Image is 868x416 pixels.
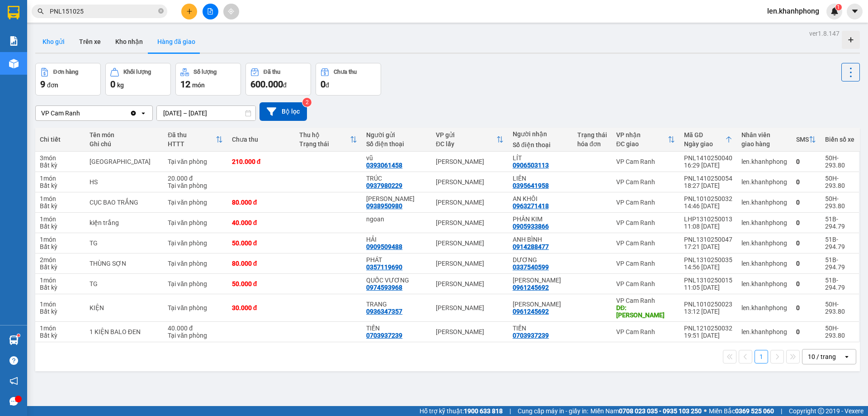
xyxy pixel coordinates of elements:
div: Chưa thu [232,136,290,143]
div: Biển số xe [825,136,854,143]
div: THÙNG SỢN [90,260,159,267]
span: kg [117,81,124,89]
div: [PERSON_NAME] [436,199,504,206]
span: file-add [207,8,213,14]
span: Miền Bắc [709,406,774,416]
div: 1 món [40,277,80,284]
div: Bất kỳ [40,332,80,339]
div: Số lượng [193,69,217,75]
button: caret-down [847,4,863,19]
div: 0961245692 [513,308,549,315]
button: Đã thu600.000đ [245,63,311,96]
div: 1 món [40,325,80,332]
sup: 1 [17,334,20,337]
li: [PERSON_NAME] [5,5,131,22]
div: ANH BÌNH [513,236,568,243]
div: 50H-293.80 [825,154,854,169]
strong: 1900 633 818 [464,407,503,415]
div: 50.000 đ [232,280,290,287]
th: Toggle SortBy [679,128,737,152]
div: 0914288477 [513,243,549,250]
div: len.khanhphong [741,239,787,247]
div: len.khanhphong [741,260,787,267]
div: 0337540599 [513,263,549,271]
button: file-add [203,4,218,19]
div: Tại văn phòng [168,182,223,189]
div: Tại văn phòng [168,219,223,226]
div: 14:46 [DATE] [684,202,732,210]
div: 51B-294.79 [825,277,854,291]
div: Tại văn phòng [168,199,223,206]
div: 40.000 đ [232,219,290,226]
div: VP Cam Ranh [616,280,675,287]
div: VP Cam Ranh [616,260,675,267]
div: Nhân viên [741,131,787,139]
span: aim [228,8,234,14]
div: Đơn hàng [53,69,78,75]
div: QUỐC VƯƠNG [366,277,427,284]
sup: 1 [835,4,842,10]
div: Bất kỳ [40,284,80,291]
b: 293 [PERSON_NAME], PPhạm Ngũ Lão [62,50,112,77]
div: DĐ: CAM RANH [616,304,675,319]
div: [PERSON_NAME] [436,260,504,267]
button: Kho nhận [108,31,150,53]
div: Tại văn phòng [168,158,223,165]
div: len.khanhphong [741,199,787,206]
div: VP gửi [436,131,496,139]
div: giao hàng [741,140,787,148]
div: 0 [796,304,816,311]
button: Trên xe [72,31,108,53]
div: len.khanhphong [741,178,787,186]
div: TIẾN [513,325,568,332]
img: icon-new-feature [830,7,839,15]
div: 50H-293.80 [825,195,854,210]
div: Tại văn phòng [168,260,223,267]
th: Toggle SortBy [612,128,679,152]
div: LÍT [513,154,568,162]
div: 11:08 [DATE] [684,223,732,230]
span: close-circle [158,7,164,16]
div: 0 [796,280,816,287]
div: 0395641958 [513,182,549,189]
span: ⚪️ [704,409,707,413]
div: Đã thu [168,131,216,139]
sup: 2 [302,98,311,107]
span: | [509,406,511,416]
div: 40.000 đ [168,325,223,332]
th: Toggle SortBy [431,128,508,152]
div: TG [90,280,159,287]
div: ĐC lấy [436,140,496,148]
div: PNL1310250047 [684,236,732,243]
div: 0938950980 [366,202,402,210]
div: 0393061458 [366,162,402,169]
div: Mã GD [684,131,725,139]
button: Hàng đã giao [150,31,203,53]
svg: open [843,353,850,360]
div: Tại văn phòng [168,304,223,311]
div: 18:27 [DATE] [684,182,732,189]
div: Chưa thu [334,69,357,75]
div: VP Cam Ranh [616,219,675,226]
div: PHÁT [366,256,427,263]
button: plus [181,4,197,19]
div: TRANG [366,301,427,308]
div: 0 [796,239,816,247]
span: environment [5,60,11,67]
div: 0937980229 [366,182,402,189]
div: LIÊN [513,175,568,182]
div: 11:05 [DATE] [684,284,732,291]
svg: open [140,110,147,117]
span: plus [186,8,193,14]
div: SMS [796,136,809,143]
div: Ghi chú [90,140,159,148]
div: Trạng thái [577,131,607,139]
div: 2 món [40,256,80,263]
div: 1 món [40,215,80,223]
span: close-circle [158,8,164,14]
button: 1 [755,350,768,363]
div: [PERSON_NAME] [436,328,504,335]
strong: 0369 525 060 [735,407,774,415]
div: 0974593968 [366,284,402,291]
div: TX [90,158,159,165]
